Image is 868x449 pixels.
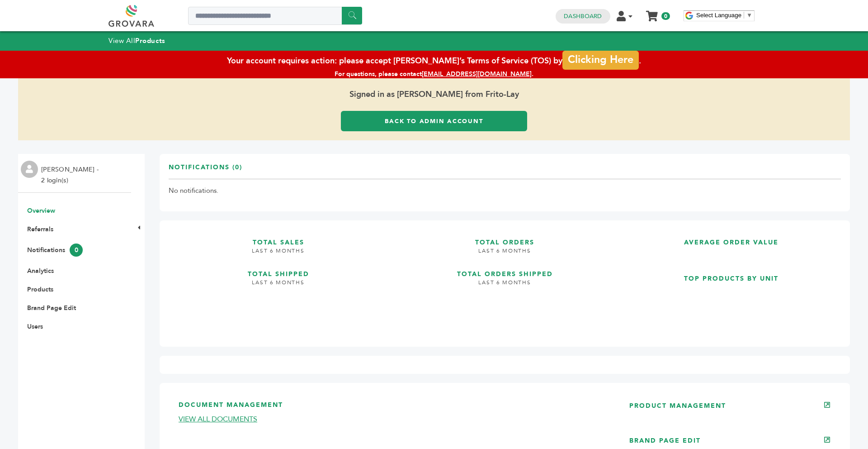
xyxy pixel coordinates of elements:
[564,12,602,20] a: Dashboard
[179,401,602,415] h3: DOCUMENT MANAGEMENT
[27,206,55,215] a: Overview
[422,70,532,78] a: [EMAIL_ADDRESS][DOMAIN_NAME]
[629,401,726,410] a: PRODUCT MANAGEMENT
[395,279,614,293] h4: LAST 6 MONTHS
[18,78,850,111] span: Signed in as [PERSON_NAME] from Frito-Lay
[622,229,841,258] a: AVERAGE ORDER VALUE
[169,279,388,293] h4: LAST 6 MONTHS
[395,229,614,247] h3: TOTAL ORDERS
[70,244,83,257] span: 0
[622,266,841,330] a: TOP PRODUCTS BY UNIT
[41,164,101,186] li: [PERSON_NAME] - 2 login(s)
[696,12,752,19] a: Select Language​
[395,229,614,330] a: TOTAL ORDERS LAST 6 MONTHS TOTAL ORDERS SHIPPED LAST 6 MONTHS
[169,163,242,179] h3: Notifications (0)
[341,111,527,131] a: Back to Admin Account
[135,36,165,45] strong: Products
[108,36,165,45] a: View AllProducts
[27,225,53,234] a: Referrals
[169,229,388,247] h3: TOTAL SALES
[169,261,388,279] h3: TOTAL SHIPPED
[27,267,54,275] a: Analytics
[27,285,53,294] a: Products
[188,7,362,25] input: Search a product or brand...
[395,261,614,279] h3: TOTAL ORDERS SHIPPED
[746,12,752,19] span: ▼
[27,304,76,312] a: Brand Page Edit
[169,247,388,262] h4: LAST 6 MONTHS
[647,8,657,18] a: My Cart
[622,229,841,247] h3: AVERAGE ORDER VALUE
[562,50,638,69] a: Clicking Here
[169,179,841,203] td: No notifications.
[169,229,388,330] a: TOTAL SALES LAST 6 MONTHS TOTAL SHIPPED LAST 6 MONTHS
[696,12,741,19] span: Select Language
[744,12,744,19] span: ​
[629,436,701,445] a: BRAND PAGE EDIT
[27,322,43,331] a: Users
[661,12,670,20] span: 0
[21,161,38,178] img: profile.png
[27,246,83,254] a: Notifications0
[395,247,614,262] h4: LAST 6 MONTHS
[622,266,841,283] h3: TOP PRODUCTS BY UNIT
[179,414,257,424] a: VIEW ALL DOCUMENTS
